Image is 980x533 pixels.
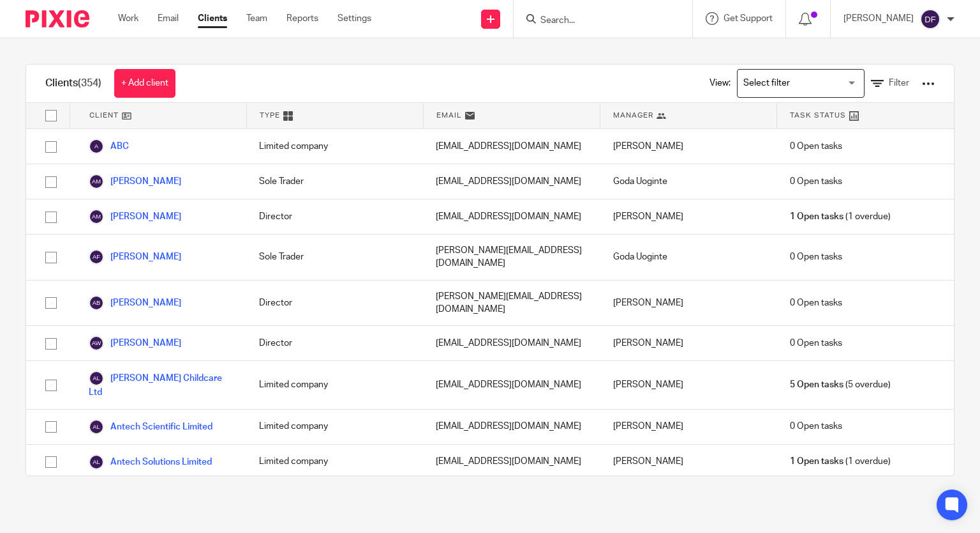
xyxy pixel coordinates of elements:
[338,12,371,25] a: Settings
[600,281,777,326] div: [PERSON_NAME]
[246,12,267,25] a: Team
[286,12,318,25] a: Reports
[89,336,181,351] a: [PERSON_NAME]
[790,210,891,223] span: (1 overdue)
[89,336,104,351] img: svg%3E
[89,295,104,311] img: svg%3E
[843,12,914,25] p: [PERSON_NAME]
[423,445,600,479] div: [EMAIL_ADDRESS][DOMAIN_NAME]
[423,164,600,199] div: [EMAIL_ADDRESS][DOMAIN_NAME]
[600,164,777,199] div: Goda Uoginte
[89,209,104,224] img: svg%3E
[600,199,777,234] div: [PERSON_NAME]
[790,420,842,433] span: 0 Open tasks
[89,371,234,399] a: [PERSON_NAME] Childcare Ltd
[790,110,846,121] span: Task Status
[423,129,600,164] div: [EMAIL_ADDRESS][DOMAIN_NAME]
[246,281,423,326] div: Director
[89,209,181,224] a: [PERSON_NAME]
[89,295,181,311] a: [PERSON_NAME]
[539,15,654,27] input: Search
[790,140,842,153] span: 0 Open tasks
[790,378,891,391] span: (5 overdue)
[89,249,181,265] a: [PERSON_NAME]
[423,281,600,326] div: [PERSON_NAME][EMAIL_ADDRESS][DOMAIN_NAME]
[260,110,280,121] span: Type
[198,12,227,25] a: Clients
[423,410,600,444] div: [EMAIL_ADDRESS][DOMAIN_NAME]
[423,326,600,360] div: [EMAIL_ADDRESS][DOMAIN_NAME]
[89,174,181,189] a: [PERSON_NAME]
[600,361,777,408] div: [PERSON_NAME]
[89,371,104,386] img: svg%3E
[790,175,842,188] span: 0 Open tasks
[423,199,600,234] div: [EMAIL_ADDRESS][DOMAIN_NAME]
[246,326,423,360] div: Director
[423,361,600,408] div: [EMAIL_ADDRESS][DOMAIN_NAME]
[89,110,119,121] span: Client
[790,297,842,309] span: 0 Open tasks
[790,251,842,263] span: 0 Open tasks
[246,235,423,280] div: Sole Trader
[790,337,842,350] span: 0 Open tasks
[436,110,462,121] span: Email
[246,164,423,199] div: Sole Trader
[246,445,423,479] div: Limited company
[89,454,104,470] img: svg%3E
[690,65,935,102] div: View:
[600,235,777,280] div: Goda Uoginte
[600,445,777,479] div: [PERSON_NAME]
[790,455,891,468] span: (1 overdue)
[600,410,777,444] div: [PERSON_NAME]
[889,79,909,88] span: Filter
[158,12,179,25] a: Email
[89,139,104,154] img: svg%3E
[114,69,175,98] a: + Add client
[89,139,129,154] a: ABC
[118,12,138,25] a: Work
[89,419,212,435] a: Antech Scientific Limited
[790,210,843,223] span: 1 Open tasks
[600,129,777,164] div: [PERSON_NAME]
[45,77,101,90] h1: Clients
[423,235,600,280] div: [PERSON_NAME][EMAIL_ADDRESS][DOMAIN_NAME]
[790,378,843,391] span: 5 Open tasks
[920,9,940,29] img: svg%3E
[89,454,212,470] a: Antech Solutions Limited
[246,361,423,408] div: Limited company
[246,410,423,444] div: Limited company
[89,419,104,435] img: svg%3E
[78,78,101,88] span: (354)
[600,326,777,360] div: [PERSON_NAME]
[246,129,423,164] div: Limited company
[26,10,89,27] img: Pixie
[246,199,423,234] div: Director
[737,69,865,98] div: Search for option
[39,104,63,128] input: Select all
[89,249,104,265] img: svg%3E
[790,455,843,468] span: 1 Open tasks
[739,72,857,95] input: Search for option
[613,110,653,121] span: Manager
[89,174,104,189] img: svg%3E
[724,14,773,23] span: Get Support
